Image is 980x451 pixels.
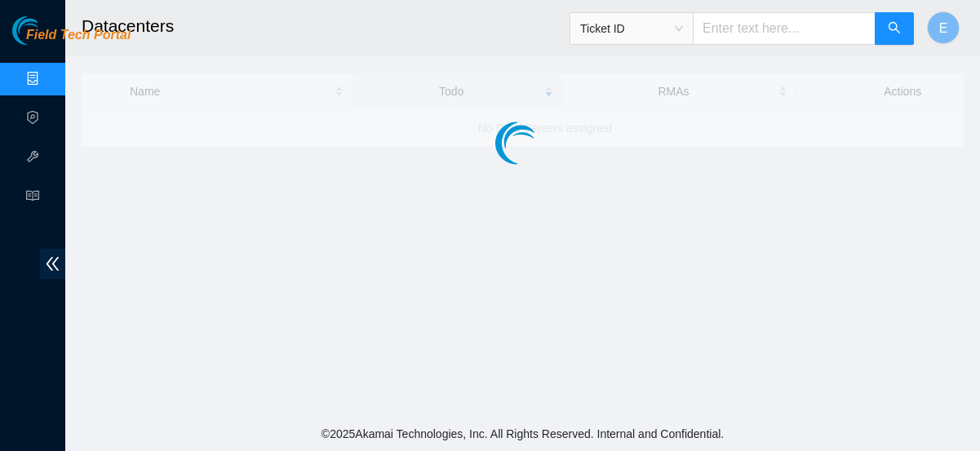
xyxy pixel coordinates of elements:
[12,29,131,51] a: Akamai TechnologiesField Tech Portal
[939,18,948,38] span: E
[26,28,131,43] span: Field Tech Portal
[927,11,960,44] button: E
[693,12,876,45] input: Enter text here...
[65,417,980,451] footer: © 2025 Akamai Technologies, Inc. All Rights Reserved. Internal and Confidential.
[888,21,901,37] span: search
[875,12,914,45] button: search
[40,249,65,279] span: double-left
[12,16,82,45] img: Akamai Technologies
[580,16,683,41] span: Ticket ID
[26,182,39,214] span: read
